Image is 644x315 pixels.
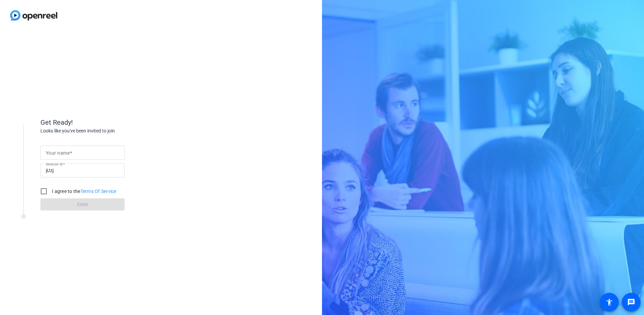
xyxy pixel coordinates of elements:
[605,298,613,306] mat-icon: accessibility
[51,188,117,195] label: I agree to the
[627,298,635,306] mat-icon: message
[40,117,175,127] div: Get Ready!
[46,162,63,166] mat-label: Session ID
[46,150,70,156] mat-label: Your name
[80,189,117,194] a: Terms Of Service
[40,127,175,134] div: Looks like you've been invited to join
